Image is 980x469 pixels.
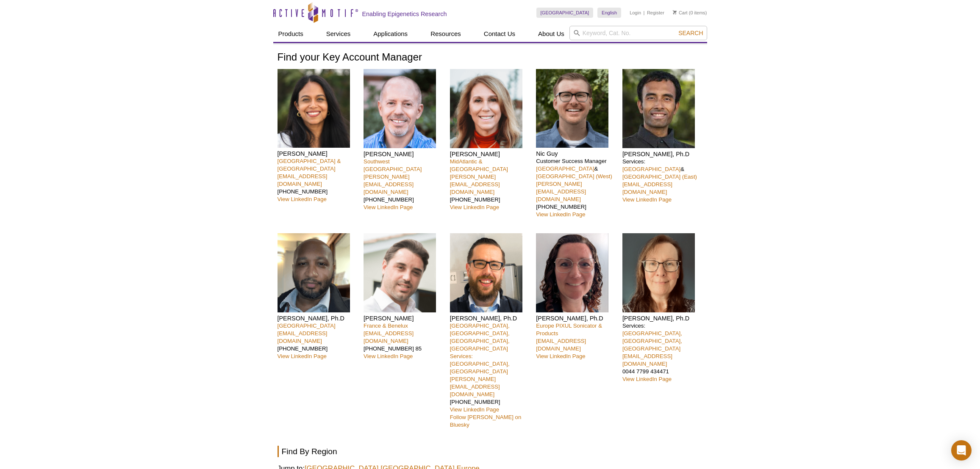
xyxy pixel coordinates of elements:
a: Resources [425,26,466,42]
a: View LinkedIn Page [364,353,413,359]
h4: [PERSON_NAME] [278,150,358,157]
img: Seth Rubin headshot [364,69,436,148]
a: [EMAIL_ADDRESS][DOMAIN_NAME] [622,353,672,367]
p: [PHONE_NUMBER] [278,157,358,203]
a: View LinkedIn Page [622,196,672,203]
h4: [PERSON_NAME] [364,150,444,158]
h2: Enabling Epigenetics Research [362,10,447,18]
h4: [PERSON_NAME], Ph.D [622,315,702,322]
a: Europe PIXUL Sonicator & Products [536,323,602,337]
a: Applications [368,26,413,42]
a: [GEOGRAPHIC_DATA] [622,166,680,172]
a: [EMAIL_ADDRESS][DOMAIN_NAME] [278,173,328,187]
a: Services [321,26,356,42]
p: Services: & [622,158,702,204]
h4: [PERSON_NAME], Ph.D [622,150,702,158]
a: [PERSON_NAME][EMAIL_ADDRESS][DOMAIN_NAME] [450,174,500,195]
h4: [PERSON_NAME], Ph.D [450,315,530,322]
img: Michelle Wragg headshot [622,233,695,312]
a: English [597,8,621,18]
a: About Us [533,26,569,42]
img: Matthias Spiller-Becker headshot [450,233,522,312]
a: View LinkedIn Page [536,353,585,359]
a: Register [647,10,664,16]
p: [PHONE_NUMBER] [450,158,530,211]
img: Your Cart [673,10,677,14]
a: [GEOGRAPHIC_DATA] [278,323,336,329]
button: Search [676,29,705,37]
a: [GEOGRAPHIC_DATA] (West) [536,173,612,179]
a: [EMAIL_ADDRESS][DOMAIN_NAME] [364,330,414,344]
a: View LinkedIn Page [364,204,413,210]
a: [GEOGRAPHIC_DATA] & [GEOGRAPHIC_DATA] [278,158,341,172]
p: [PHONE_NUMBER] [364,158,444,211]
h4: [PERSON_NAME] [364,315,444,322]
h4: Nic Guy [536,150,616,157]
a: View LinkedIn Page [450,204,499,210]
p: [PHONE_NUMBER] 85 [364,322,444,360]
h2: Find By Region [278,446,703,457]
a: [EMAIL_ADDRESS][DOMAIN_NAME] [536,338,586,352]
p: [PHONE_NUMBER] [278,322,358,360]
a: View LinkedIn Page [536,211,585,218]
a: [GEOGRAPHIC_DATA] [536,8,594,18]
a: [PERSON_NAME][EMAIL_ADDRESS][DOMAIN_NAME] [364,174,414,195]
a: [PERSON_NAME][EMAIL_ADDRESS][DOMAIN_NAME] [450,376,500,397]
a: Contact Us [479,26,520,42]
img: Patrisha Femia headshot [450,69,522,148]
a: MidAtlantic & [GEOGRAPHIC_DATA] [450,158,508,172]
img: Kevin Celestrin headshot [278,233,350,312]
a: Follow [PERSON_NAME] on Bluesky [450,414,522,428]
a: Login [630,10,641,16]
h4: [PERSON_NAME], Ph.D [278,315,358,322]
p: Customer Success Manager & [PHONE_NUMBER] [536,157,616,218]
img: Anne-Sophie Ay-Berthomieu headshot [536,233,608,312]
input: Keyword, Cat. No. [569,26,707,40]
a: View LinkedIn Page [278,196,327,202]
img: Clément Proux headshot [364,233,436,312]
img: Nivanka Paranavitana headshot [278,69,350,148]
li: | [644,8,645,18]
a: View LinkedIn Page [622,376,672,382]
a: [PERSON_NAME][EMAIL_ADDRESS][DOMAIN_NAME] [536,181,586,202]
li: (0 items) [673,8,707,18]
a: View LinkedIn Page [278,353,327,359]
a: Cart [673,10,688,16]
p: [PHONE_NUMBER] [450,322,530,429]
a: Products [273,26,308,42]
img: Nic Guy headshot [536,69,608,148]
h4: [PERSON_NAME] [450,150,530,158]
img: Rwik Sen headshot [622,69,695,148]
span: Search [678,30,703,36]
a: View LinkedIn Page [450,406,499,413]
a: [GEOGRAPHIC_DATA] [536,166,594,172]
p: Services: 0044 7799 434471 [622,322,702,383]
a: [GEOGRAPHIC_DATA], [GEOGRAPHIC_DATA], [GEOGRAPHIC_DATA], [GEOGRAPHIC_DATA]Services: [GEOGRAPHIC_D... [450,323,510,375]
a: [EMAIL_ADDRESS][DOMAIN_NAME] [622,181,672,195]
a: France & Benelux [364,323,408,329]
h4: [PERSON_NAME], Ph.D [536,315,616,322]
div: Open Intercom Messenger [951,440,972,461]
a: [GEOGRAPHIC_DATA], [GEOGRAPHIC_DATA], [GEOGRAPHIC_DATA] [622,330,682,352]
h1: Find your Key Account Manager [278,52,703,64]
a: Southwest [GEOGRAPHIC_DATA] [364,158,422,172]
a: [EMAIL_ADDRESS][DOMAIN_NAME] [278,330,328,344]
a: [GEOGRAPHIC_DATA] (East) [622,174,697,180]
